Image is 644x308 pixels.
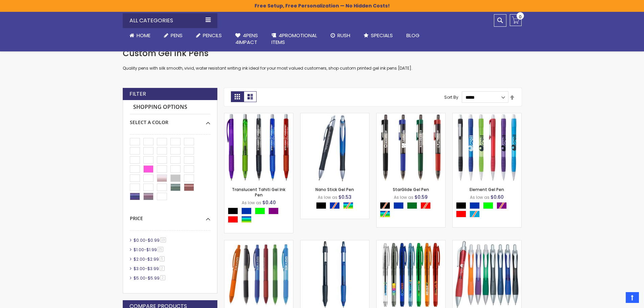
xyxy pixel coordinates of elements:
[224,240,293,246] a: Cliff Gel Ink Pens
[262,199,276,206] span: $0.40
[483,202,493,209] div: Lime Green
[316,202,357,211] div: Select A Color
[315,187,354,192] a: Nano Stick Gel Pen
[301,113,369,119] a: Nano Stick Gel Pen
[470,187,504,192] a: Element Gel Pen
[456,202,521,219] div: Select A Color
[137,32,150,39] span: Home
[123,48,522,71] div: Quality pens with silk smooth, vivid, water resistant writing ink ideal for your most valued cust...
[357,28,400,43] a: Specials
[148,237,160,243] span: $0.99
[453,113,521,182] img: Element Gel Pen
[132,256,167,262] a: $2.00-$2.995
[231,91,244,102] strong: Grid
[229,28,265,50] a: 4Pens4impact
[456,211,466,217] div: Red
[406,32,420,39] span: Blog
[158,247,163,252] span: 25
[134,266,145,271] span: $3.00
[377,240,445,246] a: Aqua Gel - Recycled PET Plastic Pen - ColorJet Imprint
[414,194,428,200] span: $0.59
[160,266,165,271] span: 2
[132,237,168,243] a: $0.00-$0.9919
[129,90,146,98] strong: Filter
[224,113,293,182] img: Translucent Tahiti Gel Ink Pen
[132,266,167,271] a: $3.00-$3.992
[338,194,352,200] span: $0.53
[134,256,145,262] span: $2.00
[510,14,522,26] a: 0
[160,237,166,242] span: 19
[444,94,458,100] label: Sort By
[147,266,159,271] span: $3.99
[241,216,252,223] div: Assorted
[626,292,639,303] a: Top
[380,202,445,219] div: Select A Color
[318,194,337,200] span: As low as
[519,14,522,20] span: 0
[123,28,157,43] a: Home
[268,208,279,214] div: Purple
[453,113,521,119] a: Element Gel Pen
[130,100,210,115] strong: Shopping Options
[301,113,369,182] img: Nano Stick Gel Pen
[132,275,168,281] a: $5.00-$5.992
[146,247,157,253] span: $1.99
[393,202,404,209] div: Blue
[453,240,521,246] a: Rio Gel Pen With Contoured Rubber Grip
[232,187,285,198] a: Translucent Tahiti Gel Ink Pen
[203,32,222,39] span: Pencils
[235,32,258,46] span: 4Pens 4impact
[456,202,466,209] div: Black
[265,28,324,50] a: 4PROMOTIONALITEMS
[160,256,165,261] span: 5
[157,28,189,43] a: Pens
[134,237,145,243] span: $0.00
[377,113,445,182] img: StarGlide Gel Pen
[189,28,229,43] a: Pencils
[228,208,293,224] div: Select A Color
[324,28,357,43] a: Rush
[377,113,445,119] a: StarGlide Gel Pen
[316,202,326,209] div: Black
[123,13,217,28] div: All Categories
[228,208,238,214] div: Black
[255,208,265,214] div: Lime Green
[171,32,183,39] span: Pens
[123,48,522,59] h1: Custom Gel Ink Pens
[301,240,369,246] a: #882 Custom GEL PEN
[160,275,165,280] span: 2
[371,32,393,39] span: Specials
[407,202,417,209] div: Green
[148,275,160,281] span: $5.99
[393,187,429,192] a: StarGlide Gel Pen
[400,28,426,43] a: Blog
[134,275,145,281] span: $5.00
[132,247,166,253] a: $1.00-$1.9925
[491,194,504,200] span: $0.60
[470,194,490,200] span: As low as
[271,32,317,46] span: 4PROMOTIONAL ITEMS
[337,32,350,39] span: Rush
[228,216,238,223] div: Red
[394,194,413,200] span: As low as
[224,113,293,119] a: Translucent Tahiti Gel Ink Pen
[130,210,210,222] div: Price
[147,256,159,262] span: $2.99
[130,114,210,126] div: Select A Color
[134,247,144,253] span: $1.00
[241,208,252,214] div: Blue
[470,202,480,209] div: Blue
[242,200,261,206] span: As low as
